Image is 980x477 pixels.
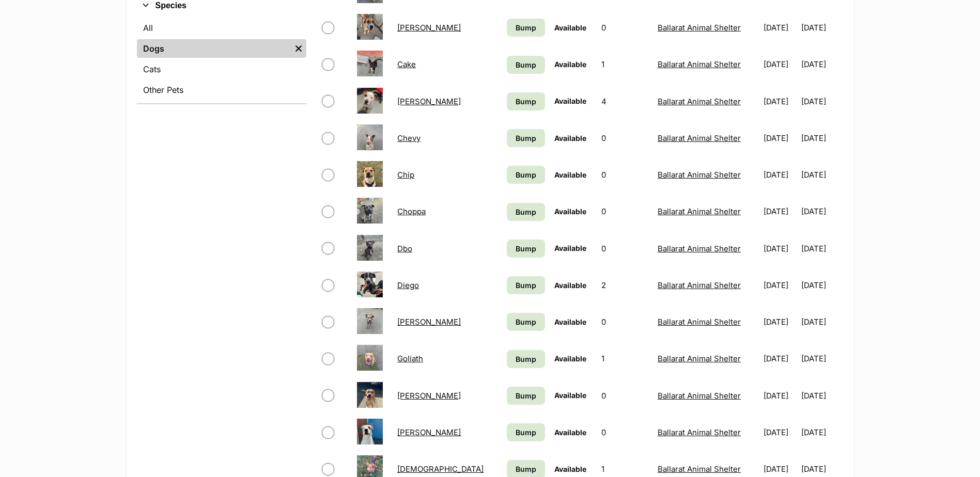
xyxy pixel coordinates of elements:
[516,96,536,107] span: Bump
[554,170,586,179] span: Available
[397,280,419,290] a: Diego
[658,427,741,437] a: Ballarat Animal Shelter
[658,97,741,106] a: Ballarat Animal Shelter
[516,243,536,254] span: Bump
[397,354,423,363] a: Goliath
[397,464,484,474] a: [DEMOGRAPHIC_DATA]
[507,387,545,405] a: Bump
[658,244,741,253] a: Ballarat Animal Shelter
[597,84,652,119] td: 4
[801,46,842,82] td: [DATE]
[137,19,306,37] a: All
[554,354,586,363] span: Available
[658,280,741,290] a: Ballarat Animal Shelter
[759,231,800,266] td: [DATE]
[658,23,741,33] a: Ballarat Animal Shelter
[597,378,652,414] td: 0
[397,317,461,327] a: [PERSON_NAME]
[658,170,741,180] a: Ballarat Animal Shelter
[554,134,586,142] span: Available
[507,19,545,37] a: Bump
[597,341,652,376] td: 1
[516,169,536,180] span: Bump
[397,427,461,437] a: [PERSON_NAME]
[554,391,586,400] span: Available
[397,97,461,106] a: [PERSON_NAME]
[658,133,741,143] a: Ballarat Animal Shelter
[507,423,545,441] a: Bump
[801,267,842,303] td: [DATE]
[658,317,741,327] a: Ballarat Animal Shelter
[759,157,800,193] td: [DATE]
[397,133,421,143] a: Chevy
[759,10,800,45] td: [DATE]
[597,415,652,450] td: 0
[507,129,545,147] a: Bump
[507,92,545,110] a: Bump
[597,194,652,229] td: 0
[759,415,800,450] td: [DATE]
[137,17,306,103] div: Species
[759,46,800,82] td: [DATE]
[397,170,414,180] a: Chip
[759,378,800,414] td: [DATE]
[516,354,536,364] span: Bump
[759,120,800,156] td: [DATE]
[597,231,652,266] td: 0
[516,280,536,291] span: Bump
[759,84,800,119] td: [DATE]
[554,60,586,69] span: Available
[397,23,461,33] a: [PERSON_NAME]
[801,157,842,193] td: [DATE]
[516,22,536,33] span: Bump
[658,59,741,69] a: Ballarat Animal Shelter
[397,59,416,69] a: Cake
[759,194,800,229] td: [DATE]
[554,23,586,32] span: Available
[801,304,842,340] td: [DATE]
[801,120,842,156] td: [DATE]
[507,56,545,74] a: Bump
[554,465,586,473] span: Available
[801,194,842,229] td: [DATE]
[801,231,842,266] td: [DATE]
[759,341,800,376] td: [DATE]
[516,427,536,438] span: Bump
[801,415,842,450] td: [DATE]
[658,354,741,363] a: Ballarat Animal Shelter
[397,244,412,253] a: Dbo
[658,391,741,401] a: Ballarat Animal Shelter
[507,240,545,258] a: Bump
[554,281,586,290] span: Available
[516,390,536,401] span: Bump
[801,378,842,414] td: [DATE]
[516,59,536,70] span: Bump
[516,206,536,217] span: Bump
[554,97,586,105] span: Available
[597,157,652,193] td: 0
[597,10,652,45] td: 0
[554,428,586,437] span: Available
[597,304,652,340] td: 0
[507,276,545,294] a: Bump
[759,304,800,340] td: [DATE]
[658,206,741,216] a: Ballarat Animal Shelter
[397,206,426,216] a: Choppa
[507,203,545,221] a: Bump
[554,317,586,326] span: Available
[597,120,652,156] td: 0
[516,464,536,474] span: Bump
[516,133,536,144] span: Bump
[801,84,842,119] td: [DATE]
[801,341,842,376] td: [DATE]
[516,316,536,327] span: Bump
[597,267,652,303] td: 2
[291,39,306,58] a: Remove filter
[554,244,586,252] span: Available
[554,207,586,216] span: Available
[137,39,291,58] a: Dogs
[597,46,652,82] td: 1
[137,81,306,99] a: Other Pets
[658,464,741,474] a: Ballarat Animal Shelter
[759,267,800,303] td: [DATE]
